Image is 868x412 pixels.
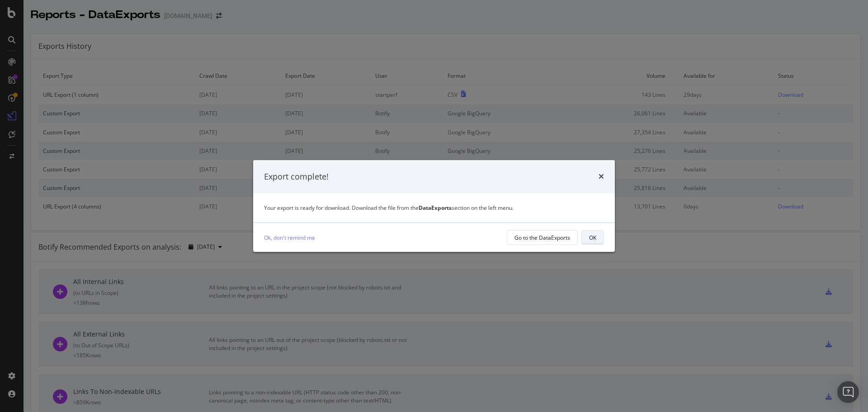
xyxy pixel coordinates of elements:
[264,233,315,242] a: Ok, don't remind me
[581,230,604,245] button: OK
[514,234,570,242] div: Go to the DataExports
[419,204,452,212] strong: DataExports
[264,171,329,183] div: Export complete!
[253,160,615,252] div: modal
[589,234,596,242] div: OK
[599,171,604,183] div: times
[837,381,859,403] div: Open Intercom Messenger
[507,230,578,245] button: Go to the DataExports
[264,204,604,212] div: Your export is ready for download. Download the file from the
[419,204,514,212] span: section on the left menu.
